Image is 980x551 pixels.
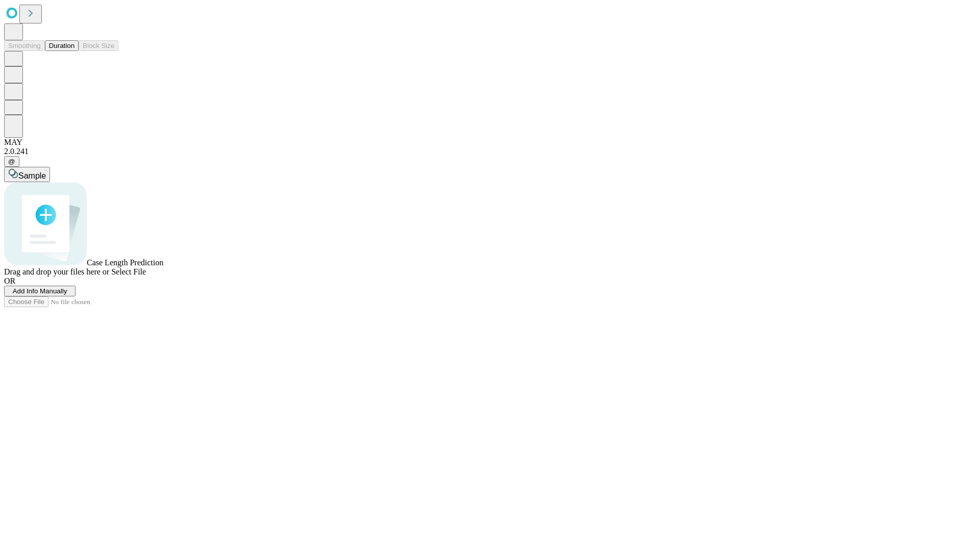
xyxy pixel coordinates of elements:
[4,277,15,285] span: OR
[4,286,76,296] button: Add Info Manually
[13,287,67,295] span: Add Info Manually
[111,267,146,276] span: Select File
[18,171,46,180] span: Sample
[4,267,109,276] span: Drag and drop your files here or
[4,147,976,156] div: 2.0.241
[79,40,118,51] button: Block Size
[8,158,15,165] span: @
[87,258,163,267] span: Case Length Prediction
[4,138,976,147] div: MAY
[4,167,50,182] button: Sample
[4,156,19,167] button: @
[45,40,79,51] button: Duration
[4,40,45,51] button: Smoothing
